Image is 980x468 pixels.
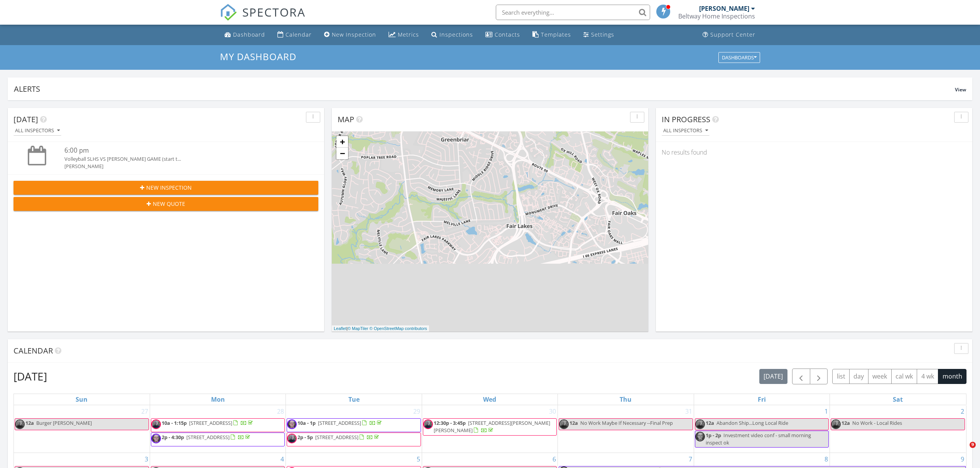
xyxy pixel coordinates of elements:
[162,434,184,441] span: 2p - 4:30p
[970,442,976,448] span: 9
[347,394,361,405] a: Tuesday
[891,369,917,384] button: cal wk
[275,405,286,417] a: Go to July 28, 2025
[823,405,830,417] a: Go to August 1, 2025
[580,28,617,42] a: Settings
[146,183,192,192] span: New Inspection
[434,419,466,426] span: 12:30p - 3:45p
[287,434,297,443] img: djp_8.jpg
[385,28,422,42] a: Metrics
[547,405,558,417] a: Go to July 30, 2025
[287,418,421,432] a: 10a - 1p [STREET_ADDRESS]
[143,453,150,465] a: Go to August 3, 2025
[718,52,760,63] button: Dashboards
[150,405,286,453] td: Go to July 28, 2025
[759,369,787,384] button: [DATE]
[398,31,419,38] div: Metrics
[695,432,705,441] img: dsc_0001_2.jpg
[279,453,286,465] a: Go to August 4, 2025
[551,453,558,465] a: Go to August 6, 2025
[64,146,293,155] div: 6:00 pm
[151,433,285,446] a: 2p - 4:30p [STREET_ADDRESS]
[14,197,318,211] button: New Quote
[428,28,476,42] a: Inspections
[810,369,828,384] button: Next month
[348,326,368,331] a: © MapTiler
[315,434,358,441] span: [STREET_ADDRESS]
[482,28,523,42] a: Contacts
[210,394,226,405] a: Monday
[297,434,313,441] span: 2p - 5p
[14,345,53,356] span: Calendar
[233,31,265,38] div: Dashboard
[700,28,759,42] a: Support Center
[153,200,185,208] span: New Quote
[662,126,710,136] button: All Inspectors
[334,326,346,331] a: Leaflet
[439,31,473,38] div: Inspections
[422,405,558,453] td: Go to July 30, 2025
[332,31,376,38] div: New Inspection
[831,419,841,429] img: djp_8.jpg
[336,136,348,148] a: Zoom in
[663,128,708,133] div: All Inspectors
[695,419,705,429] img: djp_8.jpg
[14,405,150,453] td: Go to July 27, 2025
[189,419,232,426] span: [STREET_ADDRESS]
[832,369,850,384] button: list
[297,419,316,426] span: 10a - 1p
[274,28,315,42] a: Calendar
[287,419,297,429] img: dsc_0001_2.jpg
[823,453,830,465] a: Go to August 8, 2025
[569,419,578,426] span: 12a
[14,181,318,195] button: New Inspection
[706,419,714,426] span: 12a
[423,418,557,436] a: 12:30p - 3:45p [STREET_ADDRESS][PERSON_NAME][PERSON_NAME]
[220,50,296,63] span: My Dashboard
[496,5,650,20] input: Search everything...
[678,12,755,20] div: Beltway Home Inspections
[529,28,574,42] a: Templates
[959,405,966,417] a: Go to August 2, 2025
[74,394,89,405] a: Sunday
[14,84,955,94] div: Alerts
[722,55,757,60] div: Dashboards
[412,405,422,417] a: Go to July 29, 2025
[297,419,383,426] a: 10a - 1p [STREET_ADDRESS]
[699,5,749,12] div: [PERSON_NAME]
[220,4,237,21] img: The Best Home Inspection Software - Spectora
[917,369,938,384] button: 4 wk
[591,31,614,38] div: Settings
[14,126,61,136] button: All Inspectors
[792,369,810,384] button: Previous month
[332,325,429,332] div: |
[954,442,972,460] iframe: Intercom live chat
[559,419,569,429] img: djp_8.jpg
[286,31,312,38] div: Calendar
[162,434,252,441] a: 2p - 4:30p [STREET_ADDRESS]
[297,434,380,441] a: 2p - 5p [STREET_ADDRESS]
[710,31,755,38] div: Support Center
[434,419,550,434] span: [STREET_ADDRESS][PERSON_NAME][PERSON_NAME]
[221,28,268,42] a: Dashboard
[162,419,254,426] a: 10a - 1:15p [STREET_ADDRESS]
[151,418,285,432] a: 10a - 1:15p [STREET_ADDRESS]
[580,419,673,426] span: No Work Maybe If Necessary --Final Prep
[36,419,92,426] span: Burger [PERSON_NAME]
[482,394,498,405] a: Wednesday
[286,405,422,453] td: Go to July 29, 2025
[706,432,811,446] span: Investment video conf - small morning inspect ok
[694,405,830,453] td: Go to August 1, 2025
[687,453,694,465] a: Go to August 7, 2025
[338,114,354,125] span: Map
[15,128,60,133] div: All Inspectors
[242,4,306,20] span: SPECTORA
[415,453,422,465] a: Go to August 5, 2025
[64,163,293,170] div: [PERSON_NAME]
[656,142,972,163] div: No results found
[14,369,47,384] h2: [DATE]
[318,419,361,426] span: [STREET_ADDRESS]
[15,419,25,429] img: djp_8.jpg
[434,419,550,434] a: 12:30p - 3:45p [STREET_ADDRESS][PERSON_NAME][PERSON_NAME]
[841,419,850,426] span: 12a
